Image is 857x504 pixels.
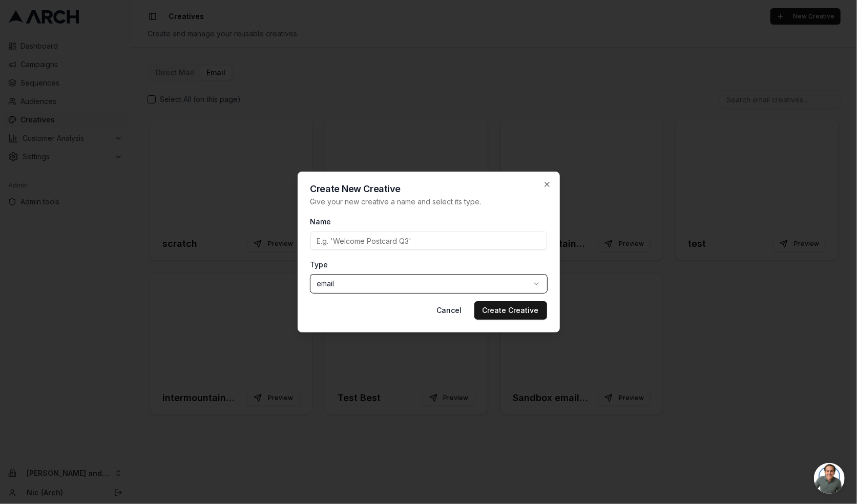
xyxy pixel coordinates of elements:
[310,184,547,194] h2: Create New Creative
[310,197,547,207] p: Give your new creative a name and select its type.
[474,301,547,320] button: Create Creative
[429,301,470,320] button: Cancel
[310,217,331,226] label: Name
[310,260,328,269] label: Type
[310,232,547,250] input: E.g. 'Welcome Postcard Q3'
